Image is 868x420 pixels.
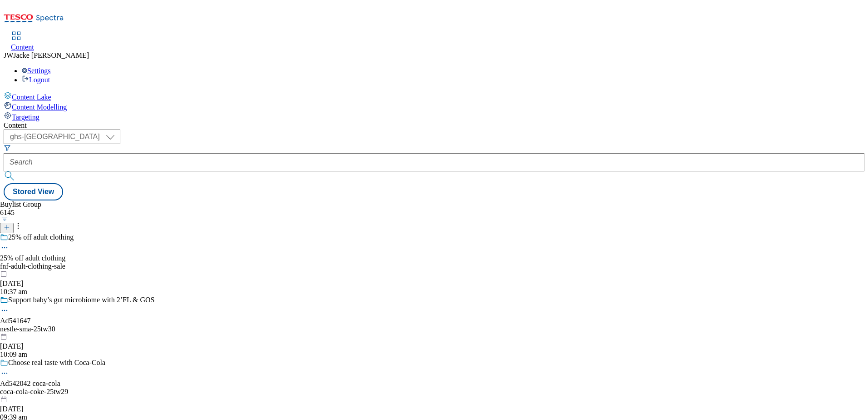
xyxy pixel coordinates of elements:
[11,43,34,51] span: Content
[12,113,39,121] span: Targeting
[8,359,105,367] div: Choose real taste with Coca-Cola
[4,91,864,101] a: Content Lake
[22,76,50,84] a: Logout
[4,121,864,130] div: Content
[4,111,864,121] a: Targeting
[11,32,34,51] a: Content
[4,183,63,200] button: Stored View
[4,144,11,151] svg: Search Filters
[12,93,51,101] span: Content Lake
[22,67,51,75] a: Settings
[4,101,864,111] a: Content Modelling
[4,51,13,59] span: JW
[13,51,89,59] span: Jacke [PERSON_NAME]
[4,153,864,171] input: Search
[12,103,67,111] span: Content Modelling
[8,296,155,304] div: Support baby’s gut microbiome with 2’FL & GOS
[8,233,74,241] div: 25% off adult clothing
